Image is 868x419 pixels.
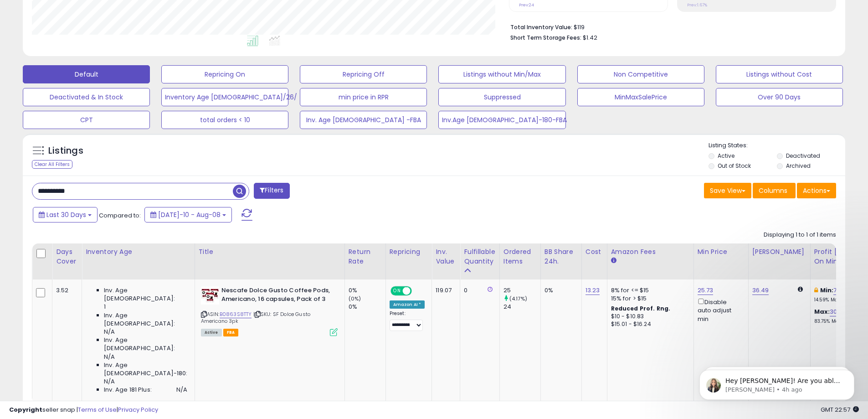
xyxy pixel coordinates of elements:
[201,329,222,336] span: All listings currently available for purchase on Amazon
[611,257,616,265] small: Amazon Fees.
[223,329,239,336] span: FBA
[349,286,385,295] div: 0%
[176,386,187,394] span: N/A
[438,88,565,106] button: Suppressed
[611,321,687,328] div: $15.01 - $16.24
[764,231,836,239] div: Displaying 1 to 1 of 1 items
[391,287,403,295] span: ON
[254,183,289,199] button: Filters
[503,303,540,311] div: 24
[464,247,495,266] div: Fulfillable Quantity
[611,305,671,312] b: Reduced Prof. Rng.
[786,152,820,160] label: Deactivated
[436,286,453,295] div: 119.07
[698,297,741,323] div: Disable auto adjust min
[349,295,361,302] small: (0%)
[577,88,704,106] button: MinMaxSalePrice
[390,310,425,331] div: Preset:
[199,247,341,257] div: Title
[510,34,581,41] b: Short Term Storage Fees:
[436,247,456,266] div: Inv. value
[221,286,332,305] b: Nescafe Dolce Gusto Coffee Pods, Americano, 16 capsules, Pack of 3
[300,111,427,129] button: Inv. Age [DEMOGRAPHIC_DATA] -FBA
[220,310,252,318] a: B0863S8TTY
[510,23,572,31] b: Total Inventory Value:
[544,247,578,266] div: BB Share 24h.
[698,286,714,295] a: 25.73
[611,286,687,295] div: 8% for <= $15
[687,2,707,8] small: Prev: 1.67%
[48,145,83,157] h5: Listings
[56,247,78,266] div: Days Cover
[583,33,597,42] span: $1.42
[104,336,187,352] span: Inv. Age [DEMOGRAPHIC_DATA]:
[716,65,843,83] button: Listings without Cost
[718,162,751,170] label: Out of Stock
[104,353,115,361] span: N/A
[438,111,565,129] button: Inv.Age [DEMOGRAPHIC_DATA]-180-FBA
[718,152,734,160] label: Active
[201,286,338,335] div: ASIN:
[716,88,843,106] button: Over 90 Days
[510,21,829,32] li: $119
[611,247,690,257] div: Amazon Fees
[509,295,527,302] small: (4.17%)
[686,351,868,414] iframe: Intercom notifications message
[33,207,98,222] button: Last 30 Days
[830,307,846,316] a: 30.36
[78,405,117,414] a: Terms of Use
[104,311,187,328] span: Inv. Age [DEMOGRAPHIC_DATA]:
[786,162,811,170] label: Archived
[611,313,687,321] div: $10 - $10.83
[814,307,830,316] b: Max:
[201,310,310,324] span: | SKU: SF Dolce Gusto Americano 3pk
[752,286,769,295] a: 36.49
[759,186,787,195] span: Columns
[709,141,845,150] p: Listing States:
[56,286,75,295] div: 3.52
[9,406,158,414] div: seller snap | |
[144,207,232,222] button: [DATE]-10 - Aug-08
[503,286,540,295] div: 25
[753,183,796,198] button: Columns
[704,183,751,198] button: Save View
[99,211,141,220] span: Compared to:
[118,405,158,414] a: Privacy Policy
[23,65,150,83] button: Default
[104,303,106,311] span: 1
[86,247,190,257] div: Inventory Age
[752,247,806,257] div: [PERSON_NAME]
[201,286,219,305] img: 41G+qdHrIEL._SL40_.jpg
[519,2,534,8] small: Prev: 24
[464,286,492,295] div: 0
[23,111,150,129] button: CPT
[104,386,152,394] span: Inv. Age 181 Plus:
[611,295,687,303] div: 15% for > $15
[9,405,42,414] strong: Copyright
[833,286,846,295] a: 7.50
[349,303,385,311] div: 0%
[390,300,425,309] div: Amazon AI *
[300,88,427,106] button: min price in RPR
[46,210,86,219] span: Last 30 Days
[438,65,565,83] button: Listings without Min/Max
[23,88,150,106] button: Deactivated & In Stock
[104,286,187,303] span: Inv. Age [DEMOGRAPHIC_DATA]:
[577,65,704,83] button: Non Competitive
[161,111,288,129] button: total orders < 10
[161,88,288,106] button: Inventory Age [DEMOGRAPHIC_DATA]/26/
[544,286,575,295] div: 0%
[820,286,834,295] b: Min:
[586,247,603,257] div: Cost
[161,65,288,83] button: Repricing On
[104,378,115,386] span: N/A
[586,286,600,295] a: 13.23
[503,247,537,266] div: Ordered Items
[104,361,187,378] span: Inv. Age [DEMOGRAPHIC_DATA]-180:
[797,183,836,198] button: Actions
[390,247,428,257] div: Repricing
